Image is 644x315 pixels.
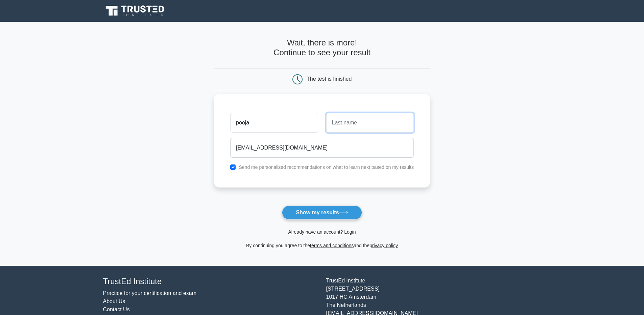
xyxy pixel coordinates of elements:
input: First name [230,113,318,133]
a: Contact Us [103,307,130,312]
label: Send me personalized recommendations on what to learn next based on my results [239,164,414,170]
div: By continuing you agree to the and the [210,241,434,250]
input: Last name [326,113,414,133]
a: terms and conditions [310,243,354,248]
a: Already have an account? Login [288,229,356,235]
button: Show my results [282,205,362,220]
a: About Us [103,298,125,304]
div: The test is finished [307,76,352,82]
a: privacy policy [369,243,398,248]
h4: Wait, there is more! Continue to see your result [214,38,430,58]
h4: TrustEd Institute [103,277,318,287]
input: Email [230,138,414,158]
a: Practice for your certification and exam [103,290,197,296]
